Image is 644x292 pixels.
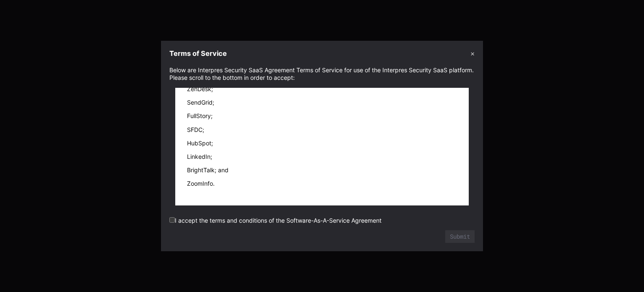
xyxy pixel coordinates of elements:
li: BrightTalk; and [187,166,457,174]
li: LinkedIn; [187,153,457,160]
button: ✕ [470,49,475,58]
li: ZoomInfo. [187,180,457,187]
li: ZenDesk; [187,85,457,93]
h3: Terms of Service [169,49,227,58]
li: SendGrid; [187,99,457,106]
div: Below are Interpres Security SaaS Agreement Terms of Service for use of the Interpres Security Sa... [169,66,475,82]
li: HubSpot; [187,139,457,147]
input: I accept the terms and conditions of the Software-As-A-Service Agreement [169,217,175,223]
li: FullStory; [187,112,457,120]
li: SFDC; [187,126,457,134]
label: I accept the terms and conditions of the Software-As-A-Service Agreement [169,217,382,224]
button: Submit [445,230,475,243]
